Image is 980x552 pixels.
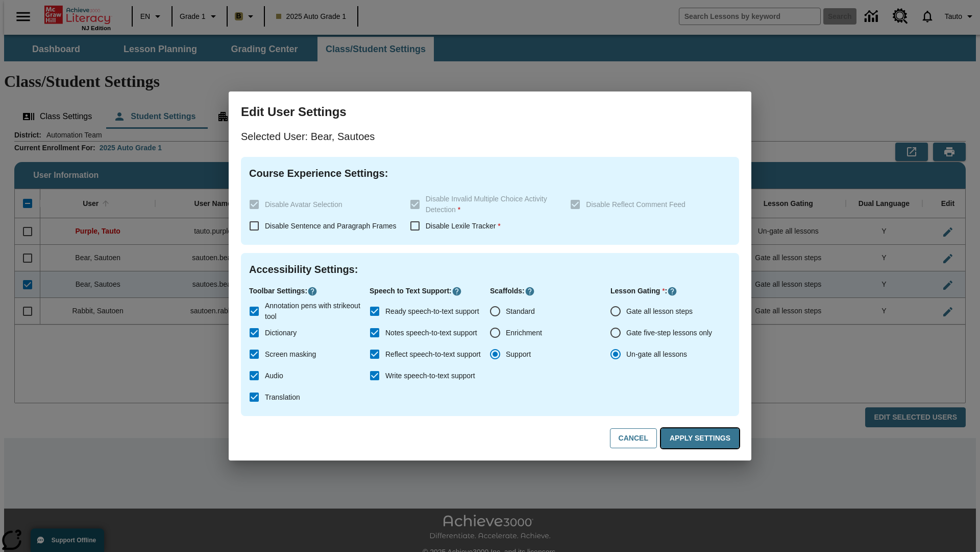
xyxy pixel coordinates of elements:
[249,165,731,181] h4: Course Experience Settings :
[385,306,479,317] span: Ready speech-to-text support
[249,261,731,278] h4: Accessibility Settings :
[370,286,490,296] p: Speech to Text Support :
[506,306,535,317] span: Standard
[661,428,739,448] button: Apply Settings
[586,200,685,209] span: Disable Reflect Comment Feed
[667,286,677,296] button: Click here to know more about
[265,200,342,209] span: Disable Avatar Selection
[626,306,693,317] span: Gate all lesson steps
[385,328,477,338] span: Notes speech-to-text support
[626,328,712,338] span: Gate five-step lessons only
[565,194,723,215] label: These settings are specific to individual classes. To see these settings or make changes, please ...
[249,286,370,296] p: Toolbar Settings :
[385,371,475,381] span: Write speech-to-text support
[506,349,531,360] span: Support
[525,286,535,296] button: Click here to know more about
[490,286,610,296] p: Scaffolds :
[426,222,501,230] span: Disable Lexile Tracker
[265,222,397,230] span: Disable Sentence and Paragraph Frames
[307,286,317,296] button: Click here to know more about
[243,194,402,215] label: These settings are specific to individual classes. To see these settings or make changes, please ...
[265,392,300,403] span: Translation
[610,428,657,448] button: Cancel
[241,104,739,120] h3: Edit User Settings
[404,194,562,215] label: These settings are specific to individual classes. To see these settings or make changes, please ...
[241,128,739,145] p: Selected User: Bear, Sautoes
[265,328,297,338] span: Dictionary
[385,349,481,360] span: Reflect speech-to-text support
[452,286,462,296] button: Click here to know more about
[610,286,731,296] p: Lesson Gating :
[265,349,316,360] span: Screen masking
[626,349,687,360] span: Un-gate all lessons
[426,195,547,214] span: Disable Invalid Multiple Choice Activity Detection
[506,328,542,338] span: Enrichment
[265,371,283,381] span: Audio
[265,301,361,322] span: Annotation pens with strikeout tool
